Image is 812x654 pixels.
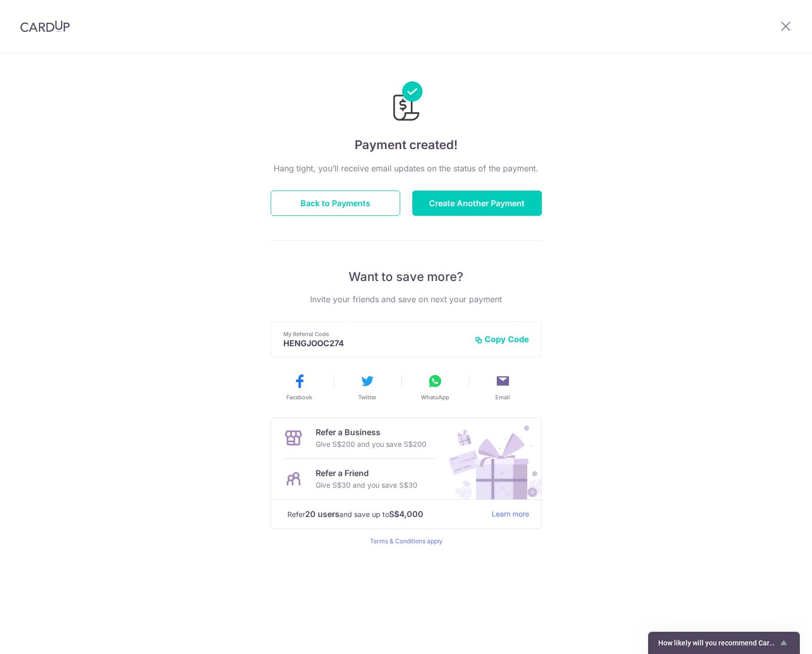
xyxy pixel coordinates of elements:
span: How likely will you recommend CardUp to a friend? [658,639,778,647]
button: Copy Code [475,334,529,344]
a: Learn more [492,508,529,521]
button: Back to Payments [271,191,400,216]
p: Refer a Friend [316,467,417,479]
strong: S$4,000 [389,508,423,520]
p: Refer a Business [316,426,426,438]
button: Create Another Payment [412,191,542,216]
span: WhatsApp [421,393,449,401]
button: Twitter [337,373,397,401]
button: Email [473,373,533,401]
p: Give S$200 and you save S$200 [316,438,426,450]
span: Facebook [286,393,312,401]
strong: 20 users [305,508,339,520]
p: Invite your friends and save on next your payment [271,293,542,305]
img: Refer [439,418,541,499]
button: Facebook [270,373,329,401]
p: Hang tight, you’ll receive email updates on the status of the payment. [271,162,542,174]
p: Refer and save up to [287,508,484,521]
span: Twitter [358,393,376,401]
button: Show survey - How likely will you recommend CardUp to a friend? [658,637,790,649]
h4: Payment created! [271,136,542,154]
p: Give S$30 and you save S$30 [316,479,417,491]
p: Want to save more? [271,269,542,285]
img: Payments [390,81,422,124]
p: My Referral Code [283,330,466,338]
img: CardUp [20,20,70,32]
span: Email [495,393,510,401]
p: HENGJOOC274 [283,338,466,348]
button: WhatsApp [405,373,465,401]
a: Terms & Conditions apply [370,537,443,545]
